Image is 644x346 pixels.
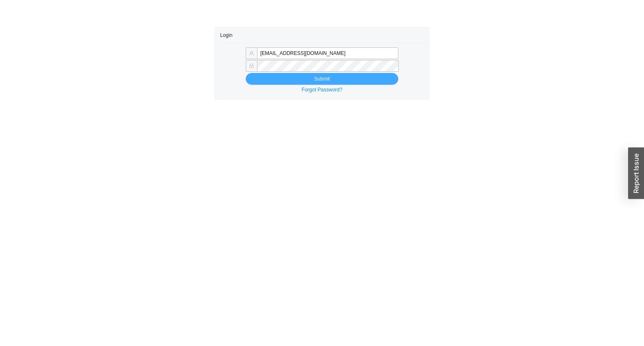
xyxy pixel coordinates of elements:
div: Login [220,27,424,43]
span: user [249,51,254,56]
button: Submit [246,73,398,85]
span: lock [249,63,254,68]
input: Email [257,47,398,59]
a: Forgot Password? [301,87,342,93]
span: Submit [314,75,330,83]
